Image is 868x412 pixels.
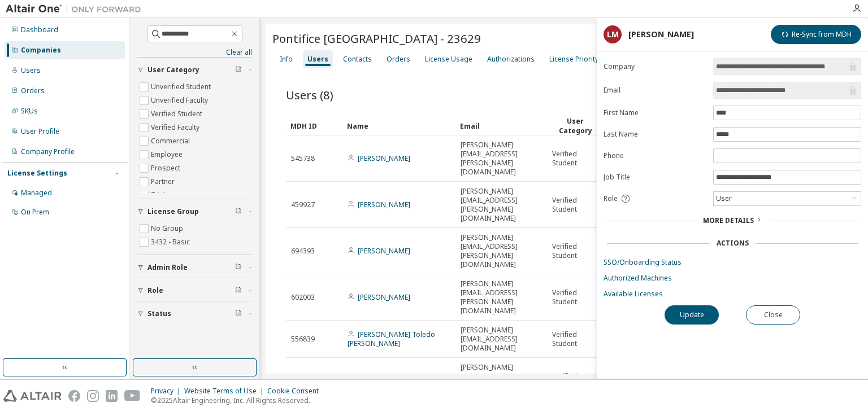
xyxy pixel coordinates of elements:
[147,286,163,295] span: Role
[137,255,252,280] button: Admin Role
[147,309,171,318] span: Status
[291,154,315,163] span: 545738
[358,246,410,256] a: [PERSON_NAME]
[387,55,410,64] div: Orders
[21,127,59,136] div: User Profile
[21,46,61,55] div: Companies
[291,200,315,209] span: 459927
[771,25,861,44] button: Re-Sync from MDH
[21,107,38,116] div: SKUs
[235,207,242,216] span: Clear filter
[425,55,472,64] div: License Usage
[137,48,252,57] a: Clear all
[235,263,242,272] span: Clear filter
[280,55,293,64] div: Info
[307,55,328,64] div: Users
[184,387,267,396] div: Website Terms of Use
[267,387,325,396] div: Cookie Consent
[703,216,754,225] span: More Details
[151,107,205,121] label: Verified Student
[124,390,141,402] img: youtube.svg
[147,65,199,74] span: User Category
[21,86,45,95] div: Orders
[147,207,199,216] span: License Group
[487,55,535,64] div: Authorizations
[665,305,719,325] button: Update
[461,141,542,177] span: [PERSON_NAME][EMAIL_ADDRESS][PERSON_NAME][DOMAIN_NAME]
[461,279,542,315] span: [PERSON_NAME][EMAIL_ADDRESS][PERSON_NAME][DOMAIN_NAME]
[461,363,542,399] span: [PERSON_NAME][EMAIL_ADDRESS][PERSON_NAME][DOMAIN_NAME]
[604,173,706,182] label: Job Title
[604,86,706,95] label: Email
[151,161,183,175] label: Prospect
[552,330,598,348] span: Verified Student
[604,25,622,43] div: LM
[68,390,80,402] img: facebook.svg
[552,150,598,168] span: Verified Student
[151,189,167,202] label: Trial
[291,247,315,256] span: 694393
[358,154,410,163] a: [PERSON_NAME]
[461,326,542,353] span: [PERSON_NAME][EMAIL_ADDRESS][DOMAIN_NAME]
[290,117,338,135] div: MDH ID
[604,194,618,203] span: Role
[717,239,749,248] div: Actions
[552,288,598,306] span: Verified Student
[151,148,185,161] label: Employee
[347,117,451,135] div: Name
[21,208,49,217] div: On Prem
[286,87,333,103] span: Users (8)
[358,200,410,209] a: [PERSON_NAME]
[137,199,252,224] button: License Group
[272,30,481,46] span: Pontifice [GEOGRAPHIC_DATA] - 23629
[461,233,542,269] span: [PERSON_NAME][EMAIL_ADDRESS][PERSON_NAME][DOMAIN_NAME]
[137,301,252,326] button: Status
[604,290,861,299] a: Available Licenses
[151,121,202,134] label: Verified Faculty
[291,335,315,344] span: 556839
[461,187,542,223] span: [PERSON_NAME][EMAIL_ADDRESS][PERSON_NAME][DOMAIN_NAME]
[6,3,147,15] img: Altair One
[552,116,599,135] div: User Category
[746,305,800,325] button: Close
[106,390,118,402] img: linkedin.svg
[604,62,706,71] label: Company
[604,108,706,117] label: First Name
[87,390,99,402] img: instagram.svg
[604,130,706,139] label: Last Name
[137,278,252,303] button: Role
[3,390,62,402] img: altair_logo.svg
[21,66,41,75] div: Users
[552,372,598,390] span: Verified Student
[21,189,52,198] div: Managed
[549,55,598,64] div: License Priority
[348,330,435,348] a: [PERSON_NAME] Toledo [PERSON_NAME]
[235,286,242,295] span: Clear filter
[21,147,75,156] div: Company Profile
[147,263,188,272] span: Admin Role
[235,65,242,74] span: Clear filter
[21,25,58,34] div: Dashboard
[714,192,861,205] div: User
[358,292,410,302] a: [PERSON_NAME]
[151,222,185,235] label: No Group
[7,169,67,178] div: License Settings
[151,134,192,148] label: Commercial
[291,293,315,302] span: 602003
[343,55,372,64] div: Contacts
[151,396,325,405] p: © 2025 Altair Engineering, Inc. All Rights Reserved.
[460,117,542,135] div: Email
[552,196,598,214] span: Verified Student
[714,192,734,205] div: User
[151,80,213,94] label: Unverified Student
[151,235,192,249] label: 3432 - Basic
[151,387,184,396] div: Privacy
[137,58,252,82] button: User Category
[151,94,210,107] label: Unverified Faculty
[628,30,694,39] div: [PERSON_NAME]
[604,151,706,160] label: Phone
[552,242,598,260] span: Verified Student
[151,175,177,189] label: Partner
[235,309,242,318] span: Clear filter
[604,274,861,283] a: Authorized Machines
